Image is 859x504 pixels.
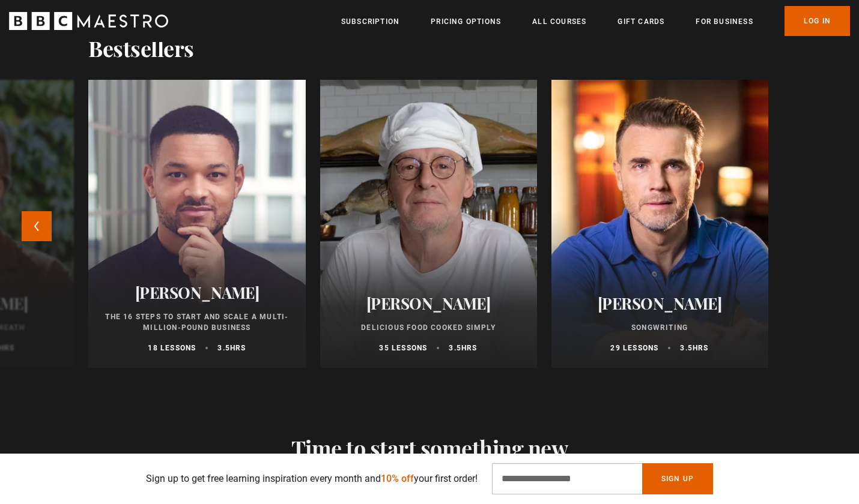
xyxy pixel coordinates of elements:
[230,344,246,352] abbr: hrs
[148,343,196,353] p: 18 lessons
[551,80,768,368] a: [PERSON_NAME] Songwriting 29 lessons 3.5hrs
[103,283,291,302] h2: [PERSON_NAME]
[88,80,305,368] a: [PERSON_NAME] The 16 Steps to Start and Scale a Multi-Million-Pound Business 18 lessons 3.5hrs
[785,6,850,36] a: Log In
[341,6,850,36] nav: Primary
[431,16,501,28] a: Pricing Options
[88,435,771,460] h2: Time to start something new
[379,343,427,353] p: 35 lessons
[320,80,537,368] a: [PERSON_NAME] Delicious Food Cooked Simply 35 lessons 3.5hrs
[217,343,246,353] p: 3.5
[335,294,523,313] h2: [PERSON_NAME]
[680,343,708,353] p: 3.5
[146,472,478,486] p: Sign up to get free learning inspiration every month and your first order!
[461,344,478,352] abbr: hrs
[103,311,291,333] p: The 16 Steps to Start and Scale a Multi-Million-Pound Business
[696,16,753,28] a: For business
[610,343,658,353] p: 29 lessons
[381,473,414,484] span: 10% off
[335,322,523,333] p: Delicious Food Cooked Simply
[618,16,664,28] a: Gift Cards
[566,322,754,333] p: Songwriting
[642,463,713,494] button: Sign Up
[449,343,477,353] p: 3.5
[532,16,586,28] a: All Courses
[341,16,399,28] a: Subscription
[9,12,168,30] svg: BBC Maestro
[88,35,194,61] h2: Bestsellers
[566,294,754,313] h2: [PERSON_NAME]
[693,344,709,352] abbr: hrs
